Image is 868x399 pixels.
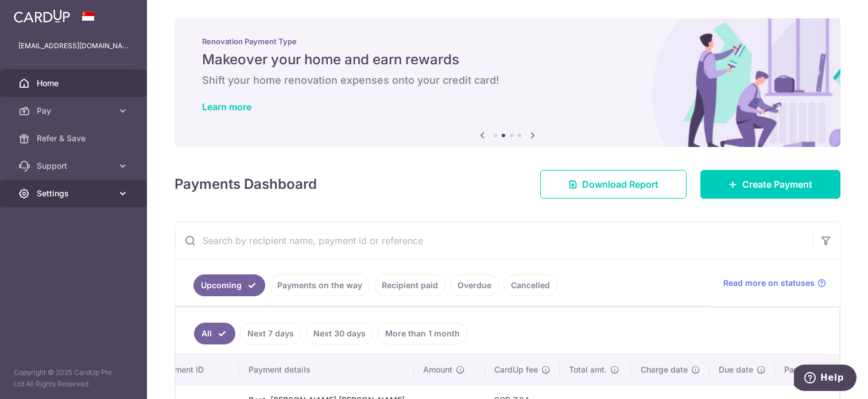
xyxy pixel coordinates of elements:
a: Download Report [540,170,687,199]
span: Amount [423,364,452,375]
span: Download Report [582,177,658,191]
p: [EMAIL_ADDRESS][DOMAIN_NAME] [18,40,129,52]
span: Create Payment [742,177,812,191]
span: Home [37,78,113,89]
span: Due date [719,364,753,375]
img: Renovation banner [175,18,840,147]
a: Recipient paid [374,274,445,296]
span: CardUp fee [494,364,538,375]
span: Charge date [641,364,688,375]
span: Support [37,160,113,172]
span: Pay [37,105,113,117]
a: Next 30 days [306,323,373,344]
iframe: Opens a widget where you can find more information [794,365,857,393]
input: Search by recipient name, payment id or reference [175,222,812,259]
a: All [194,323,235,344]
span: Settings [37,188,113,199]
p: Renovation Payment Type [202,37,813,46]
span: Read more on statuses [723,277,815,289]
a: Upcoming [193,274,265,296]
a: Learn more [202,101,251,113]
a: Next 7 days [240,323,301,344]
th: Payment method [775,355,862,385]
a: Overdue [450,274,499,296]
span: Refer & Save [37,133,113,144]
img: CardUp [14,9,70,23]
span: Total amt. [569,364,607,375]
a: Read more on statuses [723,277,826,289]
a: Cancelled [503,274,557,296]
h4: Payments Dashboard [175,174,317,195]
h6: Shift your home renovation expenses onto your credit card! [202,73,813,87]
h5: Makeover your home and earn rewards [202,51,813,69]
a: Payments on the way [270,274,370,296]
a: Create Payment [700,170,840,199]
th: Payment ID [151,355,239,385]
th: Payment details [239,355,414,385]
a: More than 1 month [378,323,467,344]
